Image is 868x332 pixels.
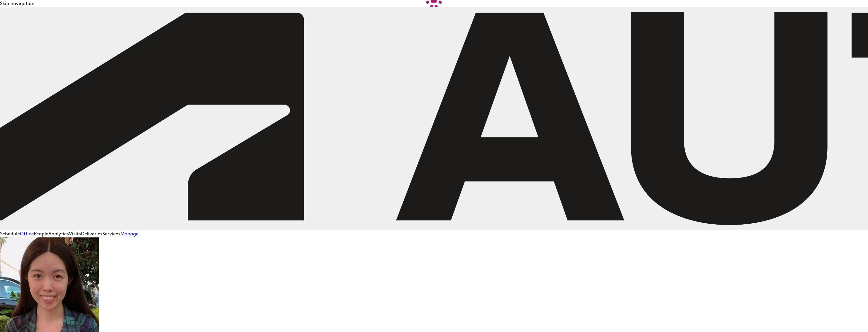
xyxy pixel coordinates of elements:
[20,231,34,237] a: Office
[81,231,102,237] a: Deliveries
[120,231,138,237] a: Manage
[34,231,48,237] a: People
[48,231,69,237] a: Analytics
[69,231,81,237] a: Visits
[102,231,120,237] a: Services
